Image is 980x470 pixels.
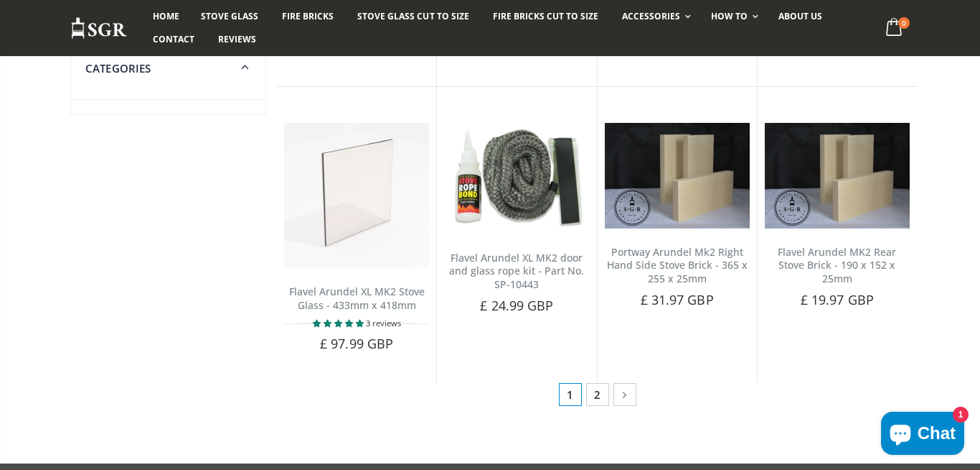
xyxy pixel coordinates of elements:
[313,318,366,328] span: 5.00 stars
[480,297,553,314] span: £ 24.99 GBP
[559,383,582,406] span: 1
[449,251,584,292] a: Flavel Arundel XL MK2 door and glass rope kit - Part No. SP-10443
[768,5,833,28] a: About us
[482,5,609,28] a: Fire Bricks Cut To Size
[153,10,179,22] span: Home
[880,14,910,42] a: 0
[711,10,748,22] span: How To
[153,33,194,45] span: Contact
[700,5,765,28] a: How To
[85,61,151,75] span: Categories
[366,318,401,328] span: 3 reviews
[190,5,269,28] a: Stove Glass
[282,10,334,22] span: Fire Bricks
[493,10,598,22] span: Fire Bricks Cut To Size
[357,10,468,22] span: Stove Glass Cut To Size
[898,17,910,29] span: 0
[801,291,874,308] span: £ 19.97 GBP
[622,10,680,22] span: Accessories
[218,33,256,45] span: Reviews
[765,123,910,228] img: Flavel Arundel Mk2 rear fire brick
[778,245,896,286] a: Flavel Arundel MK2 Rear Stove Brick - 190 x 152 x 25mm
[877,412,969,459] inbox-online-store-chat: Shopify online store chat
[142,28,205,51] a: Contact
[641,291,714,308] span: £ 31.97 GBP
[142,5,190,28] a: Home
[289,285,425,312] a: Flavel Arundel XL MK2 Stove Glass - 433mm x 418mm
[70,17,128,40] img: Stove Glass Replacement
[444,123,589,234] img: Flavel Arundel XL MK2 door and glass rope kit
[271,5,344,28] a: Fire Bricks
[320,335,393,352] span: £ 97.99 GBP
[605,123,750,228] img: Portway Arundel Mk2 right hand side stove brick
[201,10,258,22] span: Stove Glass
[778,10,822,22] span: About us
[347,5,479,28] a: Stove Glass Cut To Size
[586,383,609,406] a: 2
[611,5,698,28] a: Accessories
[284,123,429,268] img: Flavel Arundel XL MK2 stove glass
[607,245,748,286] a: Portway Arundel Mk2 Right Hand Side Stove Brick - 365 x 255 x 25mm
[207,28,267,51] a: Reviews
